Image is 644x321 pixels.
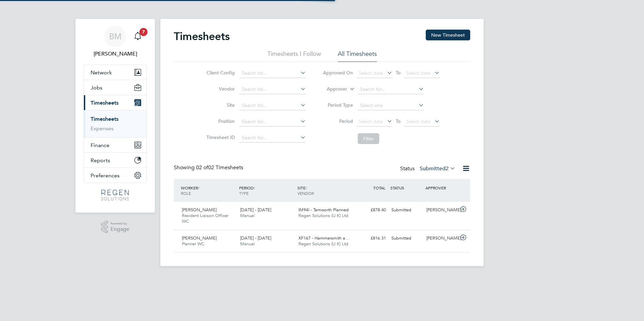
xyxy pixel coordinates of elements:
span: BM [109,32,122,41]
div: APPROVER [424,182,459,194]
span: XF167 - Hammersmith a… [298,235,350,241]
h2: Timesheets [174,30,230,43]
span: Manual [240,213,255,218]
div: Timesheets [84,110,147,137]
label: Site [204,102,235,108]
span: To [394,68,402,77]
label: Approved On [323,70,353,76]
div: Status [400,164,457,174]
span: Jobs [91,84,102,91]
span: 02 of [196,164,208,171]
label: Vendor [204,86,235,92]
label: Timesheet ID [204,134,235,140]
button: Timesheets [84,95,147,110]
button: Finance [84,138,147,152]
a: Go to home page [84,190,147,201]
a: 7 [131,26,144,47]
span: TOTAL [373,185,385,190]
div: WORKER [179,182,237,199]
span: TYPE [239,190,249,196]
span: Timesheets [91,100,119,106]
span: Network [91,69,112,76]
div: SITE [296,182,354,199]
button: Jobs [84,80,147,95]
button: Preferences [84,168,147,183]
span: Powered by [110,221,129,226]
a: BM[PERSON_NAME] [84,26,147,58]
span: Select date [406,70,430,76]
span: Billy Mcnamara [84,50,147,58]
nav: Main navigation [75,19,155,213]
input: Search for... [239,117,306,127]
span: / [198,185,199,190]
span: Finance [91,142,109,148]
label: Period [323,118,353,124]
img: regensolutions-logo-retina.png [101,190,129,201]
div: [PERSON_NAME] [424,233,459,244]
span: IM94I - Tamworth Planned [298,207,349,213]
label: Client Config [204,70,235,76]
span: [DATE] - [DATE] [240,235,271,241]
a: Expenses [91,125,114,132]
button: New Timesheet [426,30,470,40]
label: Submitted [420,165,455,172]
a: Timesheets [91,116,119,122]
input: Search for... [239,69,306,78]
a: Powered byEngage [101,221,130,234]
span: Resident Liaison Officer WC [182,213,228,224]
input: Search for... [239,101,306,110]
label: Position [204,118,235,124]
input: Search for... [239,85,306,94]
input: Select one [358,101,424,110]
input: Search for... [358,85,424,94]
span: / [305,185,307,190]
span: 7 [139,28,148,36]
span: 2 [446,165,449,172]
div: Submitted [389,233,424,244]
span: VENDOR [297,190,314,196]
li: All Timesheets [338,50,377,62]
span: Preferences [91,172,120,179]
div: £816.31 [354,233,389,244]
span: [PERSON_NAME] [182,235,217,241]
div: Submitted [389,205,424,216]
div: Showing [174,164,245,171]
div: PERIOD [237,182,296,199]
li: Timesheets I Follow [267,50,321,62]
label: Approver [317,86,347,93]
span: Manual [240,241,255,247]
span: Regen Solutions (U.K) Ltd [298,241,348,247]
button: Filter [358,133,379,144]
div: STATUS [389,182,424,194]
span: ROLE [181,190,191,196]
span: Select date [406,118,430,124]
button: Network [84,65,147,80]
span: 02 Timesheets [196,164,243,171]
div: [PERSON_NAME] [424,205,459,216]
span: [DATE] - [DATE] [240,207,271,213]
span: Reports [91,157,110,164]
span: To [394,117,402,126]
button: Reports [84,153,147,168]
span: Select date [359,70,383,76]
span: [PERSON_NAME] [182,207,217,213]
label: Period Type [323,102,353,108]
div: £878.40 [354,205,389,216]
span: Engage [110,226,129,232]
span: Regen Solutions (U.K) Ltd [298,213,348,218]
span: / [254,185,255,190]
span: Select date [359,118,383,124]
span: Planner WC [182,241,204,247]
input: Search for... [239,133,306,143]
